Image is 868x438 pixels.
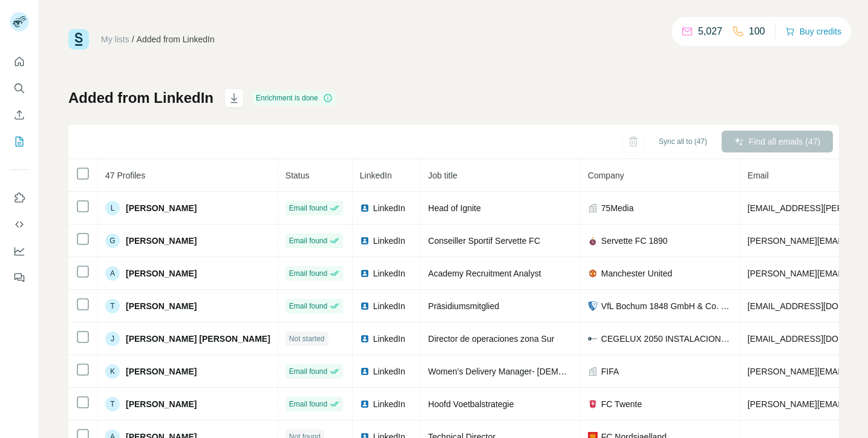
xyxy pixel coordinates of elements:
[105,171,145,180] span: 47 Profiles
[289,301,327,312] span: Email found
[428,367,720,376] span: Women’s Delivery Manager- [DEMOGRAPHIC_DATA] Educator Development
[588,269,598,278] img: company-logo
[105,299,120,313] div: T
[373,202,405,214] span: LinkedIn
[101,34,129,44] a: My lists
[126,333,270,345] span: [PERSON_NAME] [PERSON_NAME]
[588,334,598,344] img: company-logo
[650,132,716,151] button: Sync all to (47)
[601,333,733,345] span: CEGELUX 2050 INSTALACIONES SL
[428,334,555,344] span: Director de operaciones zona Sur
[360,301,370,311] img: LinkedIn logo
[360,269,370,278] img: LinkedIn logo
[137,33,215,45] div: Added from LinkedIn
[428,203,481,213] span: Head of Ignite
[659,136,707,147] span: Sync all to (47)
[749,24,765,39] p: 100
[286,171,310,180] span: Status
[785,23,841,40] button: Buy credits
[360,367,370,376] img: LinkedIn logo
[601,267,673,279] span: Manchester United
[68,88,214,108] h1: Added from LinkedIn
[698,24,722,39] p: 5,027
[126,365,197,378] span: [PERSON_NAME]
[10,187,29,209] button: Use Surfe on LinkedIn
[428,301,499,311] span: Präsidiumsmitglied
[126,235,197,247] span: [PERSON_NAME]
[588,236,598,246] img: company-logo
[289,235,327,246] span: Email found
[428,399,514,409] span: Hoofd Voetbalstrategie
[10,51,29,73] button: Quick start
[105,397,120,411] div: T
[360,334,370,344] img: LinkedIn logo
[601,398,642,410] span: FC Twente
[428,236,540,246] span: Conseiller Sportif Servette FC
[360,236,370,246] img: LinkedIn logo
[373,365,405,378] span: LinkedIn
[360,171,392,180] span: LinkedIn
[588,301,598,311] img: company-logo
[105,234,120,248] div: G
[10,131,29,152] button: My lists
[289,366,327,377] span: Email found
[748,171,769,180] span: Email
[601,365,619,378] span: FIFA
[588,399,598,409] img: company-logo
[105,266,120,281] div: A
[126,398,197,410] span: [PERSON_NAME]
[68,29,89,50] img: Surfe Logo
[126,202,197,214] span: [PERSON_NAME]
[360,203,370,213] img: LinkedIn logo
[428,269,541,278] span: Academy Recruitment Analyst
[126,300,197,312] span: [PERSON_NAME]
[10,214,29,235] button: Use Surfe API
[373,300,405,312] span: LinkedIn
[373,333,405,345] span: LinkedIn
[10,240,29,262] button: Dashboard
[10,77,29,99] button: Search
[601,300,733,312] span: VfL Bochum 1848 GmbH & Co. KGaA
[126,267,197,279] span: [PERSON_NAME]
[601,235,668,247] span: Servette FC 1890
[289,399,327,410] span: Email found
[10,267,29,289] button: Feedback
[105,201,120,215] div: L
[105,364,120,379] div: K
[10,104,29,126] button: Enrich CSV
[360,399,370,409] img: LinkedIn logo
[373,235,405,247] span: LinkedIn
[105,332,120,346] div: J
[601,202,634,214] span: 75Media
[588,171,624,180] span: Company
[373,267,405,279] span: LinkedIn
[289,268,327,279] span: Email found
[428,171,457,180] span: Job title
[252,91,336,105] div: Enrichment is done
[132,33,134,45] li: /
[289,203,327,214] span: Email found
[373,398,405,410] span: LinkedIn
[289,333,325,344] span: Not started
